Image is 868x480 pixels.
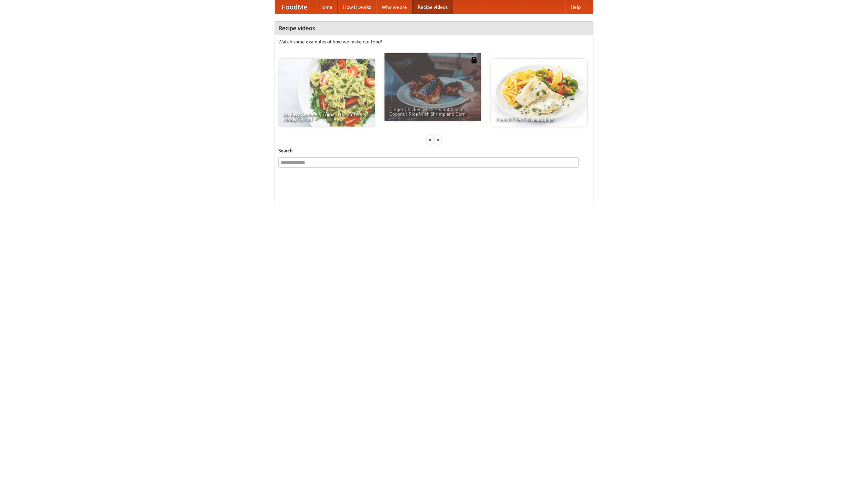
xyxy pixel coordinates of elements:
[275,21,593,35] h4: Recipe videos
[278,38,590,45] p: Watch some examples of how we make our food!
[471,57,477,63] img: 483408.png
[427,135,433,144] div: «
[275,0,314,14] a: FoodMe
[435,135,441,144] div: »
[314,0,338,14] a: Home
[491,59,587,127] a: French Fries Fish and Chips
[338,0,376,14] a: How it works
[278,147,590,154] h5: Search
[412,0,453,14] a: Recipe videos
[278,59,375,127] a: An Easy, Summery Tomato Pasta That's Ready for Fall
[496,117,583,122] span: French Fries Fish and Chips
[283,112,370,122] span: An Easy, Summery Tomato Pasta That's Ready for Fall
[565,0,586,14] a: Help
[376,0,412,14] a: Who we are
